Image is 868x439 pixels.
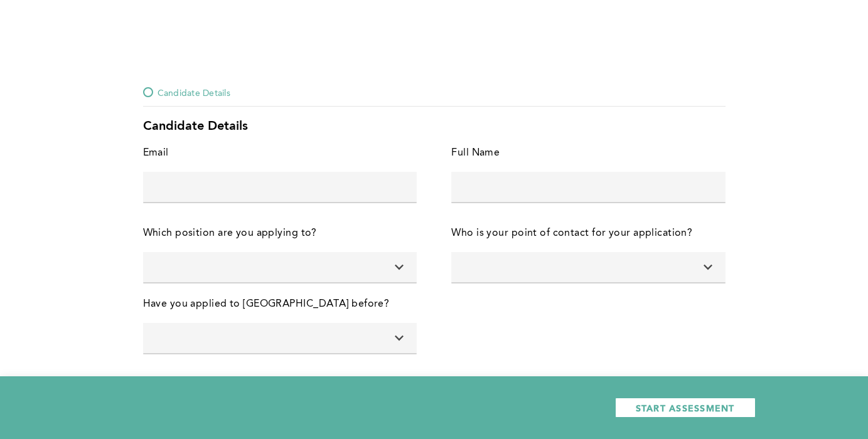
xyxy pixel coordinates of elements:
[143,144,169,162] div: Email
[158,85,230,100] span: Candidate Details
[636,402,735,414] span: START ASSESSMENT
[451,144,500,162] div: Full Name
[143,295,390,313] div: Have you applied to [GEOGRAPHIC_DATA] before?
[143,225,317,242] div: Which position are you applying to?
[615,398,756,418] button: START ASSESSMENT
[143,119,726,134] div: Candidate Details
[451,225,692,242] div: Who is your point of contact for your application?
